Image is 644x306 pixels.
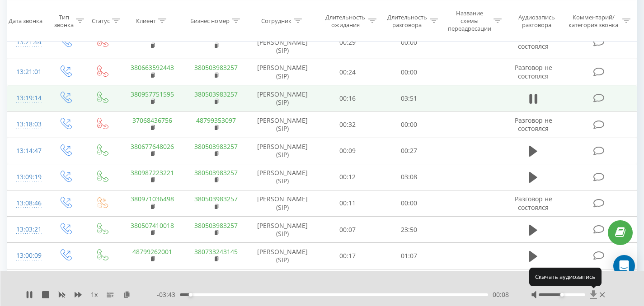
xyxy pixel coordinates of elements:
[448,9,491,32] div: Название схемы переадресации
[16,33,38,51] div: 13:21:44
[493,290,509,299] span: 00:08
[92,17,110,25] div: Статус
[248,85,317,111] td: [PERSON_NAME] (SIP)
[16,89,38,107] div: 13:19:14
[317,59,378,85] td: 00:24
[248,190,317,216] td: [PERSON_NAME] (SIP)
[132,116,172,125] a: 37068436756
[131,221,174,230] a: 380507410018
[378,243,440,269] td: 01:07
[529,268,602,286] div: Скачать аудиозапись
[54,13,74,28] div: Тип звонка
[378,111,440,138] td: 00:00
[131,63,174,72] a: 380663592443
[194,142,238,151] a: 380503983257
[317,269,378,295] td: 00:42
[248,138,317,164] td: [PERSON_NAME] (SIP)
[248,26,317,59] td: [PERSON_NAME] [PERSON_NAME] (SIP)
[560,293,564,297] div: Accessibility label
[515,34,552,51] span: Разговор не состоялся
[317,26,378,59] td: 00:29
[16,116,38,133] div: 13:18:03
[378,190,440,216] td: 00:00
[317,85,378,111] td: 00:16
[387,13,428,28] div: Длительность разговора
[16,247,38,264] div: 13:00:09
[567,13,620,28] div: Комментарий/категория звонка
[131,34,174,42] a: 380979759689
[194,90,238,98] a: 380503983257
[378,164,440,190] td: 03:08
[261,17,291,25] div: Сотрудник
[194,247,238,256] a: 380733243145
[194,34,238,42] a: 380503983257
[9,17,42,25] div: Дата звонка
[325,13,366,28] div: Длительность ожидания
[16,195,38,212] div: 13:08:46
[91,290,98,299] span: 1 x
[157,290,180,299] span: - 03:43
[131,168,174,177] a: 380987223221
[132,247,172,256] a: 48799262001
[512,13,561,28] div: Аудиозапись разговора
[378,217,440,243] td: 23:50
[194,221,238,230] a: 380503983257
[131,142,174,151] a: 380677648026
[317,138,378,164] td: 00:09
[515,116,552,133] span: Разговор не состоялся
[190,17,230,25] div: Бизнес номер
[613,255,635,277] div: Open Intercom Messenger
[515,195,552,211] span: Разговор не состоялся
[248,269,317,295] td: [PERSON_NAME] (SIP)
[248,243,317,269] td: [PERSON_NAME] (SIP)
[317,164,378,190] td: 00:12
[248,164,317,190] td: [PERSON_NAME] (SIP)
[194,63,238,72] a: 380503983257
[194,195,238,203] a: 380503983257
[16,221,38,238] div: 13:03:21
[248,111,317,138] td: [PERSON_NAME] (SIP)
[189,293,193,297] div: Accessibility label
[16,168,38,186] div: 13:09:19
[317,243,378,269] td: 00:17
[378,138,440,164] td: 00:27
[16,142,38,160] div: 13:14:47
[194,168,238,177] a: 380503983257
[136,17,156,25] div: Клиент
[378,59,440,85] td: 00:00
[196,116,236,125] a: 48799353097
[131,195,174,203] a: 380971036498
[378,85,440,111] td: 03:51
[378,26,440,59] td: 00:00
[131,90,174,98] a: 380957751595
[378,269,440,295] td: 00:00
[248,59,317,85] td: [PERSON_NAME] (SIP)
[317,111,378,138] td: 00:32
[515,63,552,80] span: Разговор не состоялся
[16,63,38,81] div: 13:21:01
[248,217,317,243] td: [PERSON_NAME] (SIP)
[317,217,378,243] td: 00:07
[317,190,378,216] td: 00:11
